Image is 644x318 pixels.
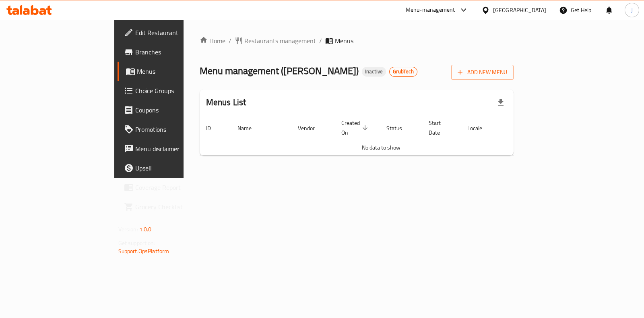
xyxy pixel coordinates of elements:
[229,36,231,46] li: /
[386,123,413,133] span: Status
[118,197,222,216] a: Grocery Checklist
[298,123,325,133] span: Vendor
[406,5,455,15] div: Menu-management
[200,36,514,46] nav: breadcrumb
[458,67,507,77] span: Add New Menu
[118,42,222,62] a: Branches
[135,105,215,115] span: Coupons
[206,96,246,108] h2: Menus List
[139,224,152,235] span: 1.0.0
[200,116,563,156] table: enhanced table
[362,68,386,75] span: Inactive
[135,144,215,154] span: Menu disclaimer
[362,142,400,153] span: No data to show
[390,68,417,75] span: GrubTech
[319,36,322,46] li: /
[362,67,386,77] div: Inactive
[237,123,262,133] span: Name
[206,123,221,133] span: ID
[341,118,370,137] span: Created On
[135,183,215,192] span: Coverage Report
[118,100,222,120] a: Coupons
[118,246,169,256] a: Support.OpsPlatform
[135,47,215,57] span: Branches
[118,120,222,139] a: Promotions
[135,163,215,173] span: Upsell
[493,6,546,15] div: [GEOGRAPHIC_DATA]
[135,28,215,37] span: Edit Restaurant
[467,123,493,133] span: Locale
[118,238,155,248] span: Get support on:
[491,93,510,112] div: Export file
[135,125,215,134] span: Promotions
[137,67,215,76] span: Menus
[118,81,222,100] a: Choice Groups
[135,202,215,212] span: Grocery Checklist
[118,224,138,235] span: Version:
[118,139,222,158] a: Menu disclaimer
[118,178,222,197] a: Coverage Report
[118,23,222,42] a: Edit Restaurant
[335,36,353,46] span: Menus
[502,116,563,140] th: Actions
[200,62,359,80] span: Menu management ( [PERSON_NAME] )
[235,36,316,46] a: Restaurants management
[631,6,633,15] span: J
[244,36,316,46] span: Restaurants management
[118,62,222,81] a: Menus
[451,65,514,80] button: Add New Menu
[135,86,215,96] span: Choice Groups
[118,158,222,178] a: Upsell
[429,118,451,137] span: Start Date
